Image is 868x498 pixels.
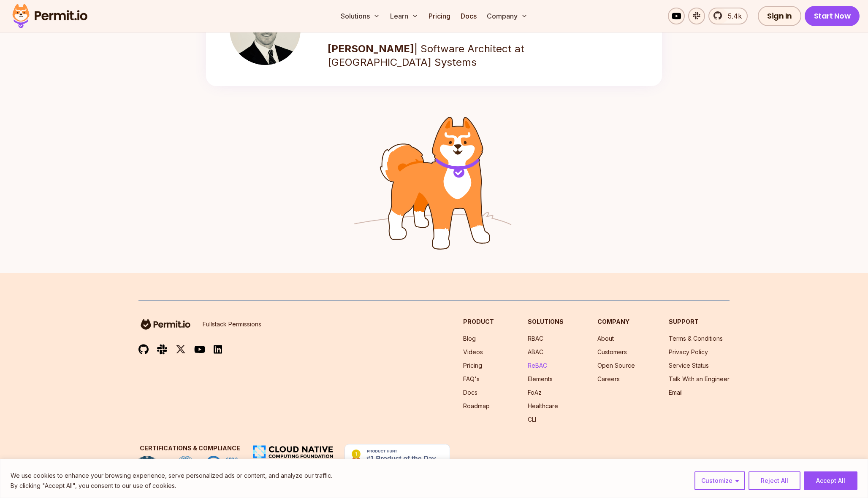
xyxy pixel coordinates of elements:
a: Privacy Policy [669,348,708,355]
img: ISO [176,456,195,471]
h3: Solutions [528,318,564,326]
img: github [138,344,149,355]
img: slack [157,344,167,355]
a: CLI [528,416,536,423]
a: Open Source [597,362,635,369]
a: Terms & Conditions [669,335,723,342]
a: Talk With an Engineer [669,375,730,382]
span: 5.4k [723,11,742,21]
a: FoAz [528,389,542,396]
a: Blog [463,335,476,342]
img: linkedin [214,345,222,354]
img: Permit.io - Never build permissions again | Product Hunt [344,444,450,467]
strong: [PERSON_NAME] [328,43,414,55]
a: 5.4k [708,8,748,24]
a: Videos [463,348,483,355]
a: Service Status [669,362,709,369]
a: Pricing [425,8,454,24]
a: About [597,335,614,342]
a: Pricing [463,362,482,369]
a: Customers [597,348,627,355]
p: | Software Architect at [GEOGRAPHIC_DATA] Systems [328,42,619,69]
img: HIPAA [138,456,166,471]
a: Healthcare [528,402,558,409]
a: Roadmap [463,402,490,409]
p: We use cookies to enhance your browsing experience, serve personalized ads or content, and analyz... [11,471,332,481]
p: By clicking "Accept All", you consent to our use of cookies. [11,481,332,491]
img: logo [138,318,193,331]
img: youtube [194,345,205,354]
button: Reject All [749,471,800,490]
a: Sign In [758,6,801,26]
button: Accept All [804,471,857,490]
a: ReBAC [528,362,547,369]
a: FAQ's [463,375,480,382]
a: Start Now [805,6,860,26]
h3: Company [597,318,635,326]
button: Learn [387,8,422,24]
button: Company [483,8,531,24]
button: Customize [694,471,745,490]
a: Docs [457,8,480,24]
img: Permit logo [8,2,91,30]
a: Elements [528,375,553,382]
a: Docs [463,389,477,396]
img: SOC [205,456,241,471]
img: twitter [176,344,186,355]
h3: Support [669,318,730,326]
a: RBAC [528,335,543,342]
p: Fullstack Permissions [203,320,261,328]
h3: Certifications & Compliance [138,444,241,452]
a: Email [669,389,683,396]
a: ABAC [528,348,543,355]
h3: Product [463,318,494,326]
a: Careers [597,375,620,382]
button: Solutions [337,8,383,24]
